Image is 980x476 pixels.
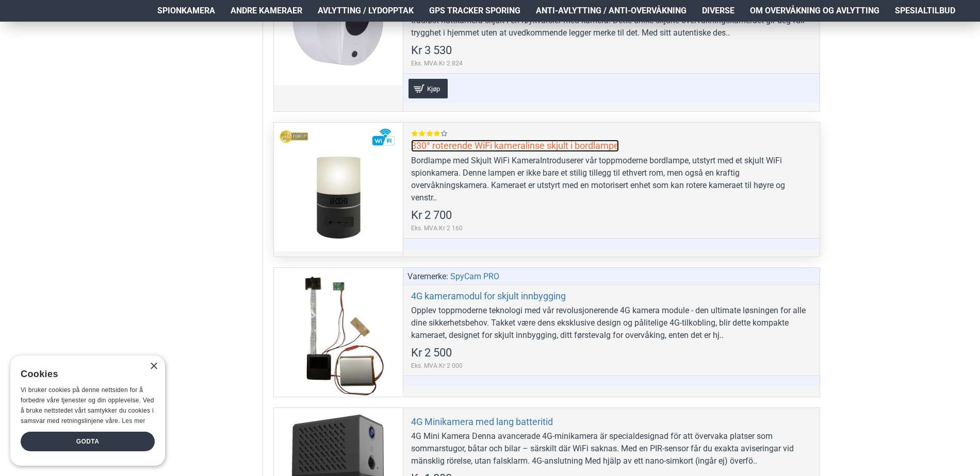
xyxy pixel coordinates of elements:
[157,5,215,17] span: Spionkamera
[318,5,414,17] span: Avlytting / Lydopptak
[411,304,812,342] div: Opplev toppmoderne teknologi med vår revolusjonerende 4G kamera module - den ultimate løsningen f...
[231,5,302,17] span: Andre kameraer
[411,210,452,221] span: Kr 2 700
[274,268,403,397] a: 4G kameramodul for skjult innbygging 4G kameramodul for skjult innbygging
[450,270,499,283] a: SpyCam PRO
[411,224,463,233] span: Eks. MVA:Kr 2 160
[150,363,157,370] div: Close
[21,386,154,424] span: Vi bruker cookies på denne nettsiden for å forbedre våre tjenester og din opplevelse. Ved å bruke...
[411,59,463,68] span: Eks. MVA:Kr 2 824
[411,140,619,151] a: 330° roterende WiFi kameralinse skjult i bordlampe
[429,5,520,17] span: GPS Tracker Sporing
[411,416,553,428] a: 4G Minikamera med lang batteritid
[411,155,812,204] div: Bordlampe med Skjult WiFi KameraIntroduserer vår toppmoderne bordlampe, utstyrt med et skjult WiF...
[411,361,463,370] span: Eks. MVA:Kr 2 000
[411,45,452,56] span: Kr 3 530
[21,363,148,385] div: Cookies
[274,123,403,251] a: 330° roterende WiFi kameralinse skjult i bordlampe 330° roterende WiFi kameralinse skjult i bordl...
[411,347,452,359] span: Kr 2 500
[895,5,955,17] span: Spesialtilbud
[411,290,566,302] a: 4G kameramodul for skjult innbygging
[407,270,448,283] span: Varemerke:
[536,5,687,17] span: Anti-avlytting / Anti-overvåkning
[750,5,879,17] span: Om overvåkning og avlytting
[411,430,812,467] div: 4G Mini Kamera Denna avancerade 4G-minikamera är specialdesignad för att övervaka platser som som...
[424,86,443,92] span: Kjøp
[122,417,145,424] a: Les mer, opens a new window
[21,432,155,451] div: Godta
[702,5,734,17] span: Diverse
